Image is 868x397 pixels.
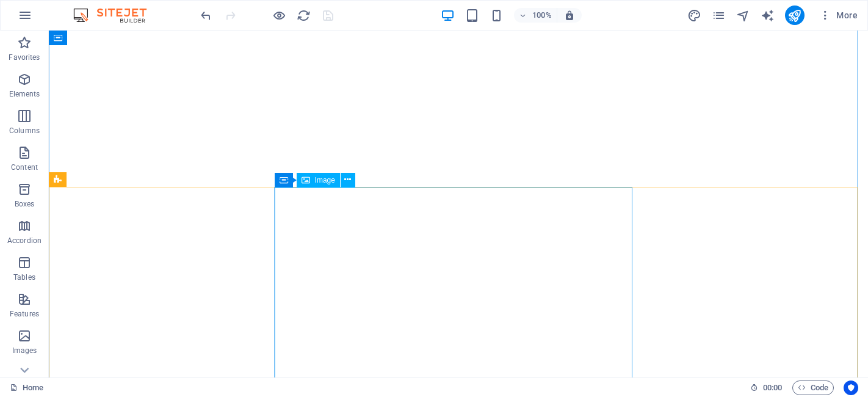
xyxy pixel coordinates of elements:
p: Content [11,162,38,172]
button: Code [792,381,834,395]
p: Boxes [15,199,35,209]
i: On resize automatically adjust zoom level to fit chosen device. [564,10,575,21]
button: More [814,5,863,25]
span: 00 00 [763,381,782,395]
button: publish [785,5,805,25]
h6: Session time [750,381,783,395]
button: design [687,8,702,23]
p: Tables [13,272,35,282]
button: 100% [514,8,557,23]
span: Image [315,177,335,184]
p: Accordion [7,236,42,246]
i: Navigator [736,9,750,23]
span: : [772,383,773,392]
span: Code [798,381,828,395]
i: Undo: Change text (Ctrl+Z) [199,9,213,23]
h6: 100% [532,8,552,23]
img: Editor Logo [70,8,162,23]
p: Images [12,346,37,355]
button: pages [712,8,726,23]
button: reload [296,8,311,23]
i: Publish [787,9,801,23]
p: Features [10,309,39,319]
i: AI Writer [761,9,775,23]
button: text_generator [761,8,775,23]
i: Design (Ctrl+Alt+Y) [687,9,701,23]
p: Columns [9,126,40,136]
button: Click here to leave preview mode and continue editing [272,8,286,23]
p: Elements [9,89,40,99]
p: Favorites [9,53,40,62]
button: navigator [736,8,751,23]
button: Usercentrics [844,381,858,395]
span: More [819,9,858,21]
a: Click to cancel selection. Double-click to open Pages [10,381,43,395]
i: Pages (Ctrl+Alt+S) [712,9,726,23]
button: undo [198,8,213,23]
i: Reload page [297,9,311,23]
